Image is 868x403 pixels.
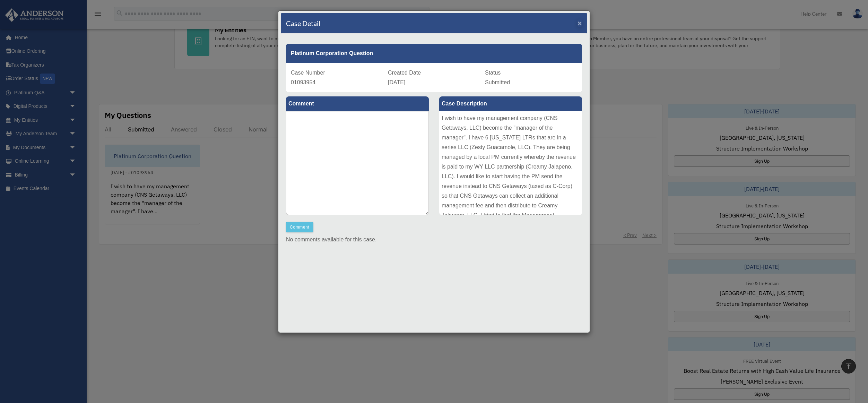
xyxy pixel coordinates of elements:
[388,79,405,85] span: [DATE]
[286,222,313,232] button: Comment
[485,70,501,76] span: Status
[439,111,582,215] div: I wish to have my management company (CNS Getaways, LLC) become the "manager of the manager". I h...
[578,19,582,27] button: Close
[291,70,325,76] span: Case Number
[291,79,315,85] span: 01093954
[578,19,582,27] span: ×
[286,18,320,28] h4: Case Detail
[388,70,421,76] span: Created Date
[286,44,582,63] div: Platinum Corporation Question
[286,96,429,111] label: Comment
[485,79,510,85] span: Submitted
[439,96,582,111] label: Case Description
[286,235,582,245] p: No comments available for this case.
